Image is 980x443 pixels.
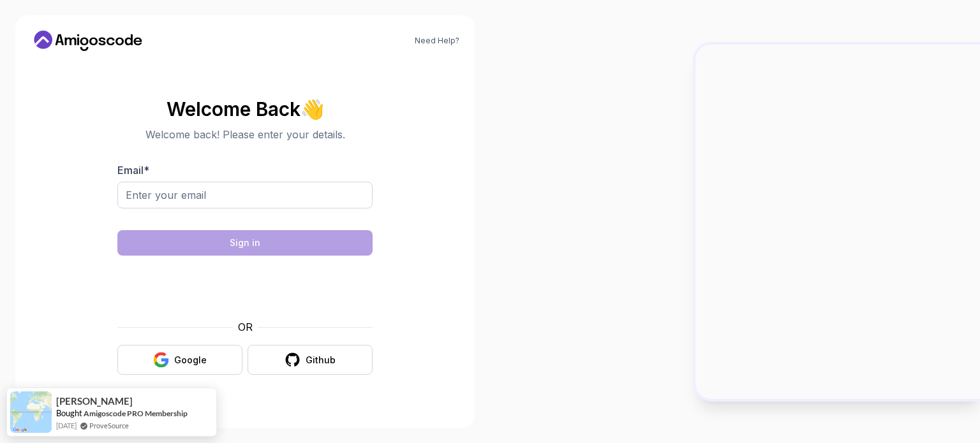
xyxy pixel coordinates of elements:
[56,420,77,431] span: [DATE]
[415,36,459,46] a: Need Help?
[31,31,145,51] a: Home link
[299,97,325,120] span: 👋
[84,408,188,419] a: Amigoscode PRO Membership
[174,354,207,367] div: Google
[149,263,341,312] iframe: Widżet zawierający pole wyboru dla wyzwania bezpieczeństwa hCaptcha
[89,420,129,431] a: ProveSource
[238,319,253,335] p: OR
[56,408,82,418] span: Bought
[10,391,52,433] img: provesource social proof notification image
[117,164,149,177] label: Email *
[248,345,373,375] button: Github
[117,230,373,256] button: Sign in
[117,345,242,375] button: Google
[117,182,373,208] input: Enter your email
[117,127,373,142] p: Welcome back! Please enter your details.
[117,99,373,119] h2: Welcome Back
[306,354,336,367] div: Github
[56,396,133,407] span: [PERSON_NAME]
[695,45,980,399] img: Amigoscode Dashboard
[230,236,260,249] div: Sign in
